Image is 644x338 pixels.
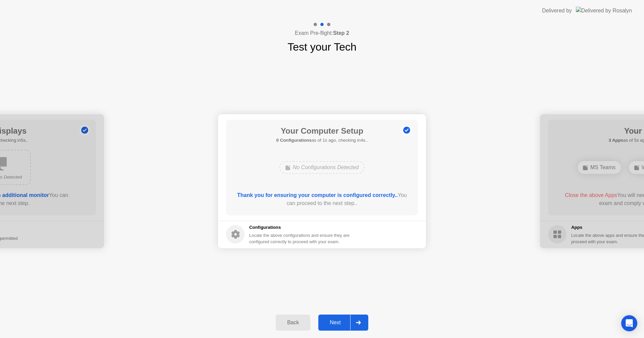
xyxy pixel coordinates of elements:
h1: Your Computer Setup [276,125,368,137]
h5: Configurations [249,224,351,231]
div: You can proceed to the next step.. [236,191,409,207]
div: Locate the above configurations and ensure they are configured correctly to proceed with your exam. [249,232,351,245]
button: Next [318,315,368,331]
b: 0 Configurations [276,138,312,143]
h5: as of 1s ago, checking in4s.. [276,137,368,144]
b: Step 2 [333,30,349,36]
div: Open Intercom Messenger [621,315,637,331]
b: Thank you for ensuring your computer is configured correctly.. [237,192,398,198]
img: Delivered by Rosalyn [576,7,632,14]
div: Back [278,320,308,326]
div: Delivered by [542,7,572,15]
h4: Exam Pre-flight: [295,29,349,37]
button: Back [276,315,310,331]
div: No Configurations Detected [279,161,365,174]
div: Next [320,320,350,326]
h1: Test your Tech [287,39,357,55]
